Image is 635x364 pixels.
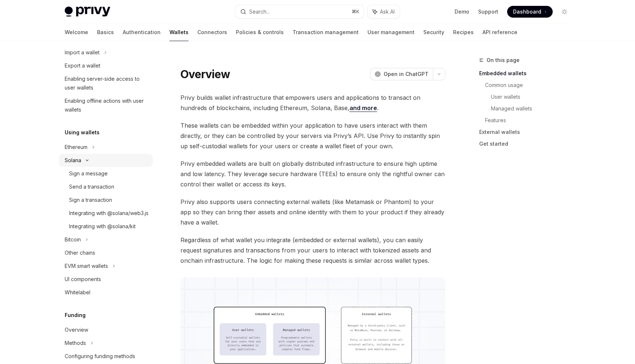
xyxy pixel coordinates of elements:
[180,197,445,227] span: Privy also supports users connecting external wallets (like Metamask or Phantom) to your app so t...
[367,23,415,41] a: User management
[236,23,284,41] a: Policies & controls
[180,92,445,113] span: Privy builds wallet infrastructure that empowers users and applications to transact on hundreds o...
[453,23,474,41] a: Recipes
[65,248,95,257] div: Other chains
[384,70,428,78] span: Open in ChatGPT
[65,74,148,92] div: Enabling server-side access to user wallets
[513,8,541,15] span: Dashboard
[69,196,112,204] div: Sign a transaction
[352,9,359,15] span: ⌘ K
[65,143,87,152] div: Ethereum
[65,275,101,284] div: UI components
[59,193,153,207] a: Sign a transaction
[180,235,445,266] span: Regardless of what wallet you integrate (embedded or external wallets), you can easily request si...
[59,180,153,193] a: Send a transaction
[479,68,576,79] a: Embedded wallets
[478,8,498,15] a: Support
[69,169,108,178] div: Sign a message
[180,120,445,151] span: These wallets can be embedded within your application to have users interact with them directly, ...
[65,311,86,320] h5: Funding
[65,262,108,270] div: EVM smart wallets
[169,23,189,41] a: Wallets
[367,5,400,18] button: Ask AI
[485,114,576,126] a: Features
[97,23,114,41] a: Basics
[59,323,153,336] a: Overview
[65,156,81,165] div: Solana
[65,288,90,297] div: Whitelabel
[65,23,88,41] a: Welcome
[180,159,445,189] span: Privy embedded wallets are built on globally distributed infrastructure to ensure high uptime and...
[349,104,377,112] a: and more
[65,7,110,17] img: light logo
[65,235,81,244] div: Bitcoin
[65,325,88,334] div: Overview
[59,167,153,180] a: Sign a message
[507,6,553,18] a: Dashboard
[59,273,153,286] a: UI components
[455,8,469,15] a: Demo
[479,138,576,150] a: Get started
[491,103,576,114] a: Managed wallets
[65,352,135,361] div: Configuring funding methods
[235,5,364,18] button: Search...⌘K
[65,128,100,137] h5: Using wallets
[65,97,148,114] div: Enabling offline actions with user wallets
[423,23,444,41] a: Security
[293,23,359,41] a: Transaction management
[59,59,153,72] a: Export a wallet
[485,79,576,91] a: Common usage
[59,220,153,233] a: Integrating with @solana/kit
[370,68,433,80] button: Open in ChatGPT
[491,91,576,103] a: User wallets
[380,8,395,15] span: Ask AI
[123,23,161,41] a: Authentication
[69,182,114,191] div: Send a transaction
[59,286,153,299] a: Whitelabel
[249,7,270,16] div: Search...
[59,246,153,259] a: Other chains
[69,222,136,231] div: Integrating with @solana/kit
[59,350,153,363] a: Configuring funding methods
[59,94,153,116] a: Enabling offline actions with user wallets
[479,126,576,138] a: External wallets
[559,6,570,18] button: Toggle dark mode
[197,23,227,41] a: Connectors
[65,61,100,70] div: Export a wallet
[59,72,153,94] a: Enabling server-side access to user wallets
[59,207,153,220] a: Integrating with @solana/web3.js
[69,209,148,218] div: Integrating with @solana/web3.js
[482,23,517,41] a: API reference
[180,68,230,81] h1: Overview
[65,339,86,347] div: Methods
[487,56,520,65] span: On this page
